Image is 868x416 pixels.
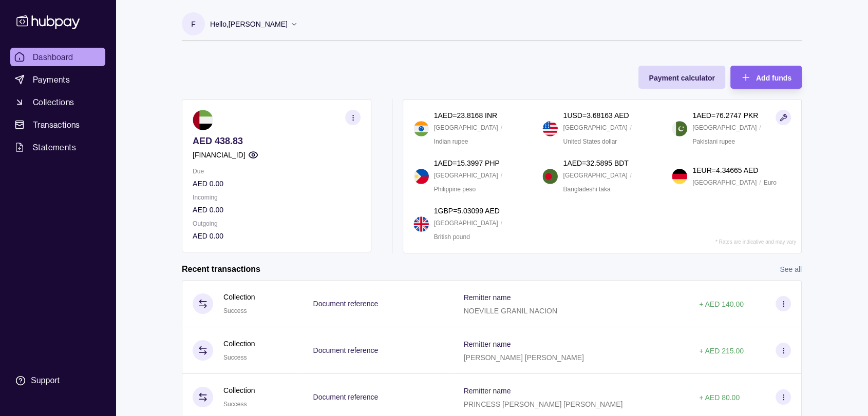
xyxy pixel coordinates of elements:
p: Outgoing [193,218,361,229]
p: / [501,122,502,133]
p: AED 0.00 [193,230,361,242]
a: Statements [10,138,105,156]
p: Philippine peso [434,184,476,195]
span: Payments [33,73,70,86]
p: Remitter name [464,340,511,348]
p: + AED 80.00 [699,393,740,402]
p: 1 GBP = 5.03099 AED [434,205,500,216]
p: Document reference [313,346,378,354]
p: Due [193,166,361,177]
p: Document reference [313,300,378,308]
img: ph [413,169,429,184]
p: Pakistani rupee [692,136,735,147]
p: / [630,122,631,133]
p: United States dollar [563,136,617,147]
p: Indian rupee [434,136,468,147]
span: Dashboard [33,51,73,63]
p: / [630,170,631,181]
p: Hello, [PERSON_NAME] [210,18,288,30]
p: Euro [763,177,776,188]
a: Transactions [10,115,105,134]
span: Add funds [756,74,791,82]
p: [GEOGRAPHIC_DATA] [692,177,757,188]
p: / [501,170,502,181]
span: Success [223,307,247,314]
p: [GEOGRAPHIC_DATA] [434,170,498,181]
p: Bangladeshi taka [563,184,610,195]
p: [FINANCIAL_ID] [193,149,246,161]
p: British pound [434,231,470,243]
p: / [501,217,502,229]
a: Dashboard [10,48,105,66]
img: ae [193,110,213,130]
p: / [759,122,761,133]
p: [GEOGRAPHIC_DATA] [563,170,627,181]
p: 1 AED = 76.2747 PKR [692,110,758,121]
p: [GEOGRAPHIC_DATA] [563,122,627,133]
p: [GEOGRAPHIC_DATA] [692,122,757,133]
p: Document reference [313,393,378,401]
p: Remitter name [464,293,511,302]
p: AED 0.00 [193,204,361,215]
span: Transactions [33,118,80,131]
img: in [413,121,429,136]
p: AED 0.00 [193,178,361,189]
img: pk [672,121,687,136]
p: + AED 215.00 [699,347,744,355]
p: 1 AED = 23.8168 INR [434,110,497,121]
p: 1 EUR = 4.34665 AED [692,165,758,176]
span: Payment calculator [649,74,714,82]
img: us [542,121,558,136]
img: bd [542,169,558,184]
span: Success [223,401,247,408]
p: [GEOGRAPHIC_DATA] [434,122,498,133]
p: / [759,177,761,188]
p: Incoming [193,192,361,203]
p: 1 AED = 15.3997 PHP [434,157,500,169]
div: Support [31,375,60,386]
button: Payment calculator [638,66,725,89]
p: Remitter name [464,387,511,395]
p: Collection [223,291,255,303]
a: Collections [10,93,105,111]
p: Collection [223,338,255,349]
p: + AED 140.00 [699,300,744,308]
h2: Recent transactions [182,264,260,275]
p: AED 438.83 [193,135,361,147]
p: PRINCESS [PERSON_NAME] [PERSON_NAME] [464,400,623,408]
a: See all [780,264,802,275]
p: NOEVILLE GRANIL NACION [464,307,557,315]
span: Statements [33,141,76,153]
p: * Rates are indicative and may vary [715,239,796,245]
a: Payments [10,70,105,89]
p: 1 AED = 32.5895 BDT [563,157,628,169]
p: F [191,18,196,30]
img: gb [413,216,429,232]
p: Collection [223,385,255,396]
p: [PERSON_NAME] [PERSON_NAME] [464,353,584,362]
button: Add funds [730,66,802,89]
p: 1 USD = 3.68163 AED [563,110,629,121]
a: Support [10,370,105,391]
img: de [672,169,687,184]
span: Collections [33,96,74,108]
span: Success [223,354,247,361]
p: [GEOGRAPHIC_DATA] [434,217,498,229]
